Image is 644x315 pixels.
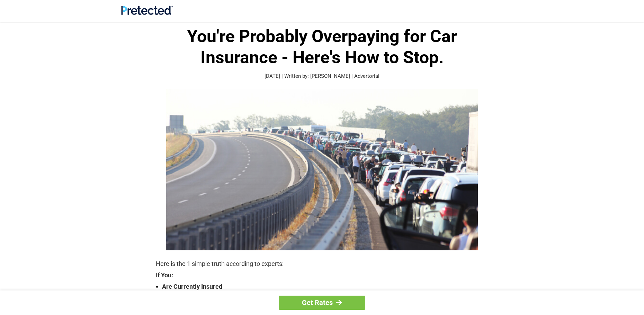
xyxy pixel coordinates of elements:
h1: You're Probably Overpaying for Car Insurance - Here's How to Stop. [156,26,488,68]
strong: Are Currently Insured [162,282,488,291]
p: [DATE] | Written by: [PERSON_NAME] | Advertorial [156,72,488,80]
strong: If You: [156,272,488,278]
p: Here is the 1 simple truth according to experts: [156,259,488,269]
a: Get Rates [279,296,365,310]
img: Site Logo [121,6,173,15]
a: Site Logo [121,10,173,16]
